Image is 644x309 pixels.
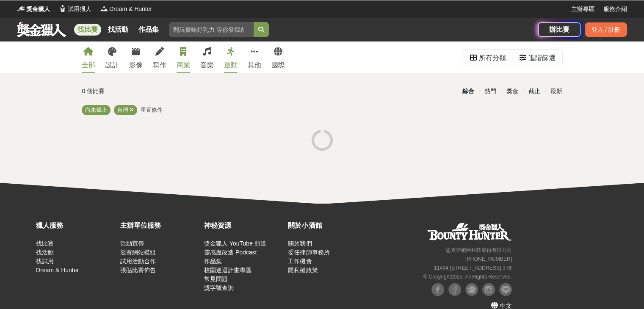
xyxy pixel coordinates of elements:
a: 競賽網站模組 [120,249,155,256]
a: 獎金獵人 YouTube 頻道 [204,240,266,247]
img: Logo [17,4,25,13]
div: 獎金 [501,84,523,99]
a: 找活動 [36,249,54,256]
img: LINE [499,283,512,296]
small: 恩克斯網路科技股份有限公司 [446,247,512,253]
a: 活動宣傳 [120,240,144,247]
a: 找活動 [105,24,132,36]
div: 國際 [271,60,285,70]
img: Logo [100,4,108,13]
img: Facebook [448,283,461,296]
a: LogoDream & Hunter [100,5,152,14]
a: 其他 [248,41,261,73]
div: 商業 [177,60,190,70]
div: 音樂 [200,60,214,70]
div: 進階篩選 [528,50,556,66]
a: 找比賽 [74,24,101,36]
img: Logo [58,4,67,13]
span: 獎金獵人 [26,5,50,14]
span: 台灣 [117,107,128,113]
div: 最新 [545,84,567,99]
div: 全部 [82,60,95,70]
a: Logo試用獵人 [58,5,91,14]
span: 試用獵人 [68,5,91,14]
a: 獎字號查詢 [204,284,234,291]
a: 辦比賽 [538,22,580,37]
a: Logo獎金獵人 [17,5,50,14]
div: 主辦單位服務 [120,221,199,231]
img: Plurk [465,283,478,296]
a: 找比賽 [36,240,54,247]
div: 0 個比賽 [82,84,242,99]
span: 中文 [500,302,512,309]
div: 獵人服務 [36,221,116,231]
div: 設計 [105,60,119,70]
a: 工作機會 [288,258,312,265]
a: 試用活動合作 [120,258,155,265]
a: Dream & Hunter [36,267,79,273]
div: 登入 / 註冊 [585,22,627,37]
a: 主辦專區 [571,5,595,14]
a: 商業 [177,41,190,73]
img: Facebook [431,283,444,296]
div: 運動 [224,60,238,70]
a: 靈感魔改造 Podcast [204,249,257,256]
a: 全部 [82,41,95,73]
small: [PHONE_NUMBER] [465,256,512,262]
a: 寫作 [153,41,166,73]
input: 翻玩臺味好乳力 等你發揮創意！ [169,22,254,37]
div: 影像 [129,60,143,70]
a: 校園巡迴計畫專區 [204,267,252,273]
span: Dream & Hunter [109,5,152,14]
div: 寫作 [153,60,166,70]
div: 其他 [248,60,261,70]
a: 設計 [105,41,119,73]
span: 重置條件 [141,107,163,113]
div: 所有分類 [479,50,506,66]
a: 影像 [129,41,143,73]
a: 作品集 [204,258,222,265]
a: 隱私權政策 [288,267,318,273]
div: 關於小酒館 [288,221,368,231]
a: 張貼比賽佈告 [120,267,155,273]
a: 服務介紹 [603,5,627,14]
div: 綜合 [457,84,479,99]
div: 神秘資源 [204,221,284,231]
a: 委任律師事務所 [288,249,329,256]
a: 音樂 [200,41,214,73]
div: 熱門 [479,84,501,99]
small: © Copyright 2025 . All Rights Reserved. [423,274,512,280]
a: 找試用 [36,258,54,265]
span: 尚未截止 [85,107,107,113]
a: 國際 [271,41,285,73]
a: 作品集 [135,24,162,36]
a: 運動 [224,41,238,73]
img: Instagram [482,283,495,296]
div: 截止 [523,84,545,99]
a: 常見問題 [204,276,228,282]
a: 關於我們 [288,240,312,247]
small: 11494 [STREET_ADDRESS] 3 樓 [434,265,512,271]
